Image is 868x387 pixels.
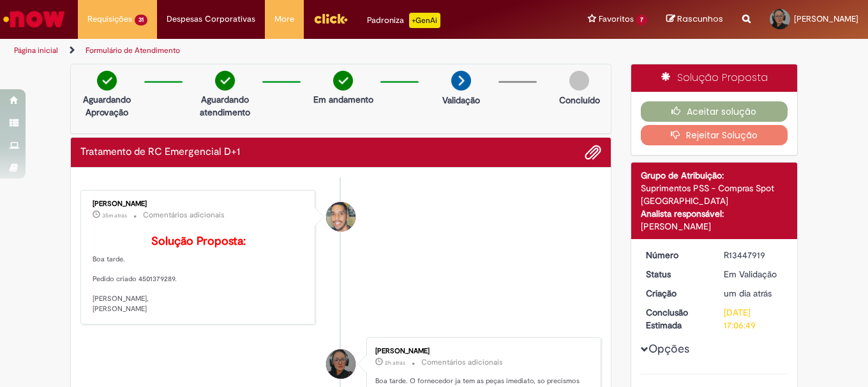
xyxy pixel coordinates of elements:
dt: Número [636,249,715,261]
span: Despesas Corporativas [167,13,255,26]
img: ServiceNow [1,6,67,32]
p: Concluído [559,94,600,106]
div: Padroniza [367,13,440,28]
a: Rascunhos [666,13,723,26]
p: Boa tarde. Pedido criado 4501379289. [PERSON_NAME], [PERSON_NAME] [93,235,305,314]
img: img-circle-grey.png [569,71,589,91]
div: Solução Proposta [631,64,798,92]
img: arrow-next.png [451,71,471,91]
div: [DATE] 17:06:49 [724,306,783,332]
div: [PERSON_NAME] [375,347,588,355]
p: Em andamento [313,93,373,106]
div: R13447919 [724,249,783,261]
div: Suprimentos PSS - Compras Spot [GEOGRAPHIC_DATA] [641,182,788,207]
span: 31 [135,15,147,26]
span: Favoritos [599,13,634,26]
span: [PERSON_NAME] [794,13,858,24]
dt: Status [636,268,715,281]
button: Rejeitar Solução [641,125,788,145]
img: check-circle-green.png [215,71,235,91]
h2: Tratamento de RC Emergencial D+1 Histórico de tíquete [80,147,240,158]
b: Solução Proposta: [151,234,246,249]
img: click_logo_yellow_360x200.png [313,9,348,28]
a: Página inicial [14,45,58,55]
div: [PERSON_NAME] [641,220,788,233]
p: Aguardando atendimento [194,93,256,119]
div: [PERSON_NAME] [93,200,305,208]
a: Formulário de Atendimento [86,45,180,55]
div: Grupo de Atribuição: [641,169,788,182]
button: Adicionar anexos [585,144,601,161]
div: William Souza Da Silva [326,202,355,231]
p: Validação [442,94,480,106]
time: 26/08/2025 11:42:40 [724,288,772,299]
ul: Trilhas de página [10,39,569,62]
dt: Criação [636,287,715,300]
div: Analista responsável: [641,207,788,220]
span: 2h atrás [385,359,405,367]
span: More [274,13,294,26]
p: +GenAi [409,13,440,28]
time: 27/08/2025 15:07:50 [102,212,127,219]
span: Rascunhos [677,13,723,25]
dt: Conclusão Estimada [636,306,715,332]
p: Aguardando Aprovação [76,93,138,119]
small: Comentários adicionais [421,357,503,368]
span: 35m atrás [102,212,127,219]
div: Em Validação [724,268,783,281]
div: 26/08/2025 11:42:40 [724,287,783,300]
span: Requisições [87,13,132,26]
div: Jessica Rodrigues Santos [326,349,355,379]
img: check-circle-green.png [333,71,353,91]
span: um dia atrás [724,288,772,299]
img: check-circle-green.png [97,71,117,91]
span: 7 [636,15,647,26]
button: Aceitar solução [641,101,788,122]
small: Comentários adicionais [143,210,225,221]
